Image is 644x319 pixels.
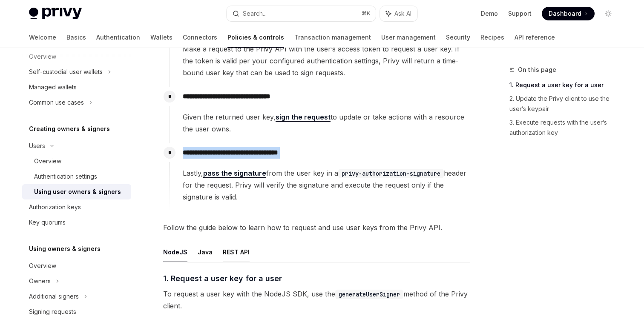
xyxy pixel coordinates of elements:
[163,242,187,262] button: NodeJS
[22,215,131,230] a: Key quorums
[29,82,77,92] div: Managed wallets
[198,242,213,262] button: Java
[22,258,131,273] a: Overview
[29,97,84,108] div: Common use cases
[34,156,61,166] div: Overview
[29,67,103,77] div: Self-custodial user wallets
[34,171,97,182] div: Authentication settings
[29,244,101,254] h5: Using owners & signers
[29,202,81,212] div: Authorization keys
[509,78,622,92] a: 1. Request a user key for a user
[542,7,595,20] a: Dashboard
[183,167,470,203] span: Lastly, from the user key in a header for the request. Privy will verify the signature and execut...
[480,27,504,48] a: Recipes
[203,169,266,178] a: pass the signature
[29,124,110,134] h5: Creating owners & signers
[509,116,622,140] a: 3. Execute requests with the user’s authorization key
[22,184,131,199] a: Using user owners & signers
[29,8,82,20] img: light logo
[66,27,86,48] a: Basics
[34,187,121,197] div: Using user owners & signers
[183,43,470,79] span: Make a request to the Privy API with the user’s access token to request a user key. If the token ...
[163,222,470,234] span: Follow the guide below to learn how to request and use user keys from the Privy API.
[380,6,417,21] button: Ask AI
[518,65,556,75] span: On this page
[481,9,498,18] a: Demo
[446,27,470,48] a: Security
[338,169,444,178] code: privy-authorization-signature
[227,27,284,48] a: Policies & controls
[183,27,217,48] a: Connectors
[183,111,470,135] span: Given the returned user key, to update or take actions with a resource the user owns.
[276,113,331,122] a: sign the request
[335,290,403,299] code: generateUserSigner
[163,288,470,312] span: To request a user key with the NodeJS SDK, use the method of the Privy client.
[508,9,532,18] a: Support
[515,27,555,48] a: API reference
[362,10,371,17] span: ⌘ K
[29,307,76,317] div: Signing requests
[29,291,79,302] div: Additional signers
[22,199,131,215] a: Authorization keys
[394,9,411,18] span: Ask AI
[29,276,51,286] div: Owners
[22,169,131,184] a: Authentication settings
[294,27,371,48] a: Transaction management
[223,242,250,262] button: REST API
[601,7,615,20] button: Toggle dark mode
[381,27,436,48] a: User management
[22,154,131,169] a: Overview
[150,27,172,48] a: Wallets
[227,6,376,21] button: Search...⌘K
[509,92,622,116] a: 2. Update the Privy client to use the user’s keypair
[29,27,56,48] a: Welcome
[22,80,131,95] a: Managed wallets
[243,9,267,19] div: Search...
[96,27,140,48] a: Authentication
[549,9,581,18] span: Dashboard
[163,273,282,284] span: 1. Request a user key for a user
[29,261,56,271] div: Overview
[29,141,45,151] div: Users
[29,217,66,228] div: Key quorums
